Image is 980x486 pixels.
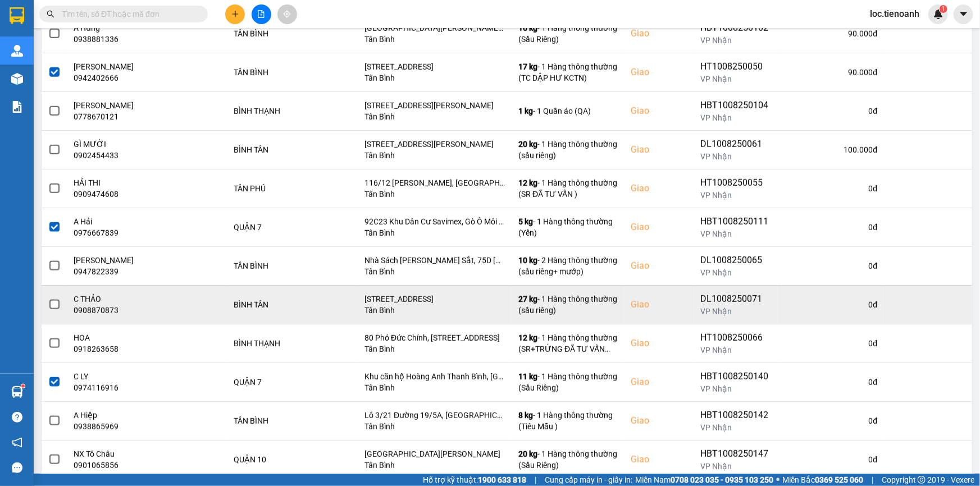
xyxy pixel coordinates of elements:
[364,100,505,111] div: [STREET_ADDRESS][PERSON_NAME]
[700,383,771,395] div: VP Nhận
[518,61,617,84] div: - 1 Hàng thông thường (TC DẬP HƯ KCTN)
[700,254,771,267] div: DL1008250065
[545,474,632,486] span: Cung cấp máy in - giấy in:
[700,190,771,201] div: VP Nhận
[631,414,687,428] div: Giao
[12,412,22,423] span: question-circle
[283,10,291,18] span: aim
[785,299,877,310] div: 0 đ
[700,461,771,472] div: VP Nhận
[277,4,297,24] button: aim
[700,447,771,461] div: HBT1008250147
[364,410,505,421] div: Lô 3/21 Đường 19/5A, [GEOGRAPHIC_DATA], P, [GEOGRAPHIC_DATA], [GEOGRAPHIC_DATA], [GEOGRAPHIC_DATA]
[364,227,505,239] div: Tân Bình
[364,448,505,460] div: [GEOGRAPHIC_DATA][PERSON_NAME]
[518,371,617,393] div: - 1 Hàng thông thường (Sầu Riêng)
[518,256,537,265] span: 10 kg
[700,151,771,162] div: VP Nhận
[364,139,505,150] div: [STREET_ADDRESS][PERSON_NAME]
[74,34,221,45] div: 0938881336
[364,177,505,189] div: 116/12 [PERSON_NAME], [GEOGRAPHIC_DATA], [GEOGRAPHIC_DATA], [GEOGRAPHIC_DATA]
[631,298,687,311] div: Giao
[364,332,505,343] div: 80 Phó Đức Chính, [STREET_ADDRESS]
[518,294,617,316] div: - 1 Hàng thông thường (sầu riêng)
[11,73,23,85] img: warehouse-icon
[74,448,221,460] div: NX Tô Châu
[785,183,877,194] div: 0 đ
[74,343,221,355] div: 0918263658
[234,338,351,349] div: BÌNH THẠNH
[815,475,863,484] strong: 0369 525 060
[631,182,687,195] div: Giao
[635,474,773,486] span: Miền Nam
[518,178,537,187] span: 12 kg
[11,386,23,398] img: warehouse-icon
[631,453,687,466] div: Giao
[518,177,617,200] div: - 1 Hàng thông thường (SR ĐÃ TƯ VẤN )
[785,260,877,272] div: 0 đ
[74,255,221,266] div: [PERSON_NAME]
[234,454,351,465] div: QUẬN 10
[518,410,617,432] div: - 1 Hàng thông thường (Tiêu Mẫu )
[785,106,877,117] div: 0 đ
[861,7,928,21] span: loc.tienoanh
[364,216,505,227] div: 92C23 Khu Dân Cư Savimex, Gò Ô Môi Chợ [GEOGRAPHIC_DATA] [GEOGRAPHIC_DATA] 7
[782,474,863,486] span: Miền Bắc
[518,216,617,239] div: - 1 Hàng thông thường (Yến)
[872,474,873,486] span: |
[785,454,877,465] div: 0 đ
[234,67,351,78] div: TÂN BÌNH
[74,150,221,161] div: 0902454433
[74,421,221,432] div: 0938865969
[700,60,771,74] div: HT1008250050
[234,183,351,194] div: TÂN PHÚ
[234,106,351,117] div: BÌNH THẠNH
[785,338,877,349] div: 0 đ
[535,474,536,486] span: |
[918,476,926,484] span: copyright
[700,35,771,46] div: VP Nhận
[364,255,505,266] div: Nhà Sách [PERSON_NAME] Sắt, 75D [PERSON_NAME] Sắt, [GEOGRAPHIC_DATA], [GEOGRAPHIC_DATA]
[700,137,771,151] div: DL1008250061
[74,61,221,72] div: [PERSON_NAME]
[785,415,877,427] div: 0 đ
[364,421,505,432] div: Tân Bình
[776,478,780,482] span: ⚪️
[631,66,687,79] div: Giao
[423,474,526,486] span: Hỗ trợ kỹ thuật:
[518,107,533,116] span: 1 kg
[631,27,687,40] div: Giao
[234,222,351,233] div: QUẬN 7
[785,144,877,155] div: 100.000 đ
[10,7,24,24] img: logo-vxr
[234,260,351,272] div: TÂN BÌNH
[364,382,505,393] div: Tân Bình
[518,450,537,459] span: 20 kg
[231,10,239,18] span: plus
[74,111,221,122] div: 0778670121
[518,139,617,161] div: - 1 Hàng thông thường (sầu riêng)
[518,217,533,226] span: 5 kg
[12,437,22,448] span: notification
[234,28,351,39] div: TÂN BÌNH
[631,143,687,157] div: Giao
[518,411,533,420] span: 8 kg
[700,99,771,112] div: HBT1008250104
[954,4,973,24] button: caret-down
[518,332,617,355] div: - 1 Hàng thông thường (SR+TRỨNG ĐÃ TƯ VẤN CSVC)
[257,10,265,18] span: file-add
[234,299,351,310] div: BÌNH TÂN
[234,144,351,155] div: BÌNH TÂN
[364,111,505,122] div: Tân Bình
[74,460,221,471] div: 0901065856
[74,72,221,84] div: 0942402666
[12,462,22,473] span: message
[364,460,505,471] div: Tân Bình
[74,410,221,421] div: A Hiệp
[21,384,25,388] sup: 1
[364,34,505,45] div: Tân Bình
[364,266,505,277] div: Tân Bình
[700,331,771,345] div: HT1008250066
[74,332,221,343] div: HOA
[700,74,771,85] div: VP Nhận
